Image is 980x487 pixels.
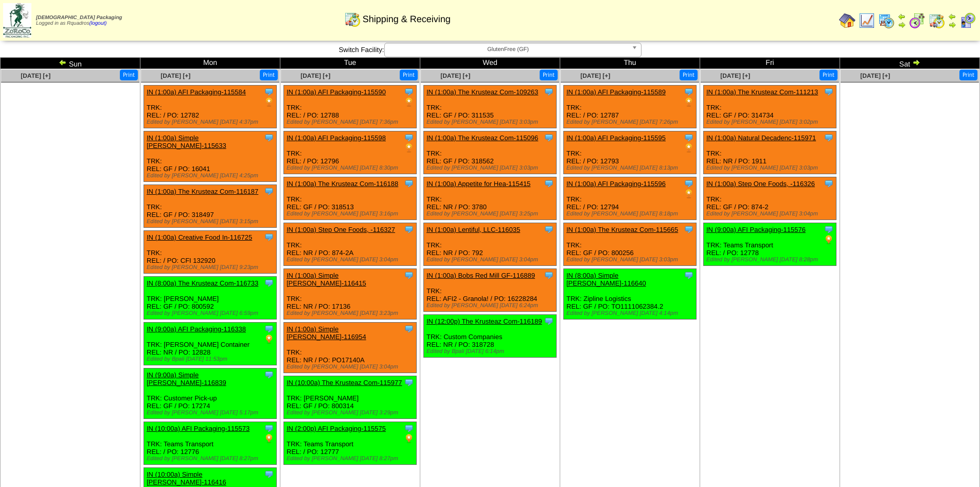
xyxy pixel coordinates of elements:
a: [DATE] [+] [440,72,470,79]
a: IN (1:00a) AFI Packaging-115596 [566,180,666,188]
div: TRK: REL: GF / PO: 311535 [424,86,557,128]
img: Tooltip [684,87,694,97]
a: [DATE] [+] [300,72,330,79]
div: Edited by [PERSON_NAME] [DATE] 3:16pm [287,211,416,217]
td: Wed [420,58,560,69]
img: Tooltip [404,132,414,143]
img: PO [684,97,694,107]
button: Print [260,70,278,80]
div: Edited by [PERSON_NAME] [DATE] 3:03pm [706,165,836,171]
a: IN (1:00a) AFI Packaging-115598 [287,134,386,142]
div: Edited by [PERSON_NAME] [DATE] 3:15pm [147,219,276,225]
div: Edited by [PERSON_NAME] [DATE] 7:36pm [287,119,416,125]
img: calendarinout.gif [344,11,361,27]
img: PO [684,189,694,199]
a: IN (1:00a) The Krusteaz Com-116188 [287,180,398,188]
a: IN (1:00a) Bobs Red Mill GF-116889 [426,272,535,279]
img: Tooltip [824,178,834,189]
img: Tooltip [264,132,274,143]
img: Tooltip [264,469,274,479]
a: IN (8:00a) The Krusteaz Com-116733 [147,279,258,287]
img: Tooltip [684,178,694,189]
img: PO [264,334,274,344]
div: Edited by [PERSON_NAME] [DATE] 3:04pm [706,211,836,217]
span: Logged in as Rquadros [36,15,122,26]
img: Tooltip [684,270,694,280]
a: IN (2:00p) AFI Packaging-115575 [287,425,386,432]
img: Tooltip [824,224,834,234]
div: Edited by [PERSON_NAME] [DATE] 3:23pm [287,310,416,316]
div: Edited by [PERSON_NAME] [DATE] 3:03pm [566,257,696,263]
div: Edited by Bpali [DATE] 6:14pm [426,348,556,355]
a: IN (10:00a) The Krusteaz Com-115977 [287,379,402,387]
a: IN (1:00a) The Krusteaz Com-109263 [426,88,538,96]
div: Edited by [PERSON_NAME] [DATE] 8:30pm [287,165,416,171]
img: Tooltip [684,224,694,234]
img: Tooltip [404,224,414,234]
button: Print [680,70,698,80]
button: Print [819,70,838,80]
a: IN (1:00a) Appetite for Hea-115415 [426,180,530,188]
a: [DATE] [+] [860,72,890,79]
a: IN (9:00a) Simple [PERSON_NAME]-116839 [147,371,226,387]
img: Tooltip [404,423,414,433]
a: IN (1:00a) Simple [PERSON_NAME]-116415 [287,272,366,287]
img: line_graph.gif [859,12,875,29]
img: Tooltip [264,232,274,242]
div: Edited by [PERSON_NAME] [DATE] 6:24pm [426,303,556,309]
div: Edited by [PERSON_NAME] [DATE] 8:27pm [287,456,416,462]
img: PO [404,143,414,153]
img: Tooltip [824,87,834,97]
div: TRK: REL: NR / PO: PO17140A [284,323,417,373]
img: PO [824,234,834,245]
span: GlutenFree (GF) [389,43,628,56]
img: Tooltip [404,377,414,388]
img: Tooltip [404,324,414,334]
button: Print [120,70,138,80]
a: IN (9:00a) AFI Packaging-116338 [147,325,246,333]
img: calendarprod.gif [878,12,895,29]
img: Tooltip [544,87,554,97]
div: Edited by [PERSON_NAME] [DATE] 7:26pm [566,119,696,125]
img: PO [404,97,414,107]
button: Print [540,70,558,80]
div: TRK: REL: NR / PO: 1911 [704,131,836,174]
a: IN (1:00a) AFI Packaging-115590 [287,88,386,96]
div: TRK: REL: / PO: 12788 [284,86,417,128]
img: Tooltip [404,178,414,189]
div: TRK: REL: GF / PO: 318497 [144,185,277,228]
a: [DATE] [+] [720,72,750,79]
div: TRK: REL: GF / PO: 318513 [284,177,417,220]
td: Sat [840,58,980,69]
img: arrowright.gif [912,58,920,66]
span: [DATE] [+] [580,72,610,79]
a: IN (1:00a) The Krusteaz Com-116187 [147,188,258,195]
a: IN (10:00a) AFI Packaging-115573 [147,425,250,432]
img: PO [404,433,414,444]
a: IN (12:00p) The Krusteaz Com-116189 [426,317,542,325]
div: TRK: REL: GF / PO: 314734 [704,86,836,128]
img: Tooltip [264,370,274,380]
img: calendarinout.gif [929,12,945,29]
div: Edited by [PERSON_NAME] [DATE] 3:04pm [287,364,416,370]
img: arrowleft.gif [898,12,906,21]
div: TRK: REL: AFI2 - Granola! / PO: 16228284 [424,269,557,312]
div: TRK: REL: GF / PO: 800256 [564,223,697,266]
div: Edited by [PERSON_NAME] [DATE] 3:25pm [426,211,556,217]
a: IN (1:00a) AFI Packaging-115584 [147,88,246,96]
img: arrowright.gif [898,21,906,29]
a: [DATE] [+] [21,72,50,79]
div: TRK: REL: / PO: 12794 [564,177,697,220]
a: IN (1:00a) AFI Packaging-115595 [566,134,666,142]
img: Tooltip [264,186,274,196]
div: TRK: REL: GF / PO: 318562 [424,131,557,174]
img: Tooltip [544,132,554,143]
a: IN (1:00a) Natural Decadenc-115971 [706,134,816,142]
img: Tooltip [684,132,694,143]
button: Print [959,70,977,80]
div: TRK: Teams Transport REL: / PO: 12777 [284,422,417,465]
a: IN (1:00a) Creative Food In-116725 [147,233,252,241]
